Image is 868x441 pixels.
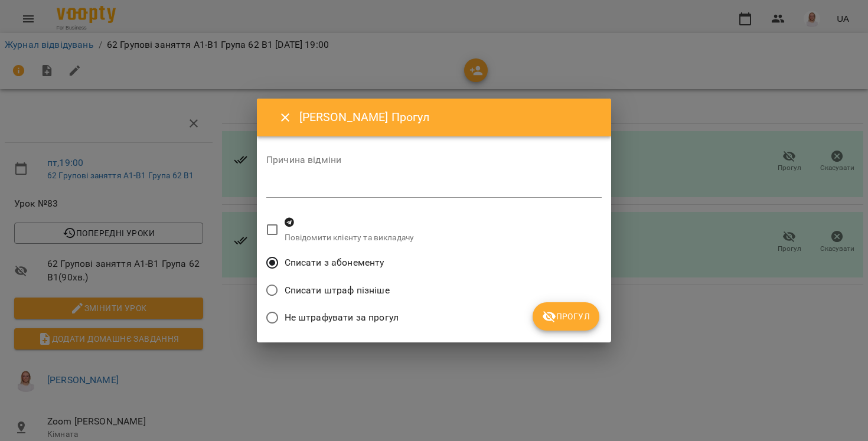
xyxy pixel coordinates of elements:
p: Повідомити клієнту та викладачу [285,232,415,244]
h6: [PERSON_NAME] Прогул [299,108,597,126]
span: Прогул [542,309,590,324]
span: Не штрафувати за прогул [285,311,399,325]
label: Причина відміни [266,155,602,165]
button: Прогул [533,302,599,331]
span: Списати штраф пізніше [285,283,390,298]
span: Списати з абонементу [285,256,384,270]
button: Close [271,103,299,132]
